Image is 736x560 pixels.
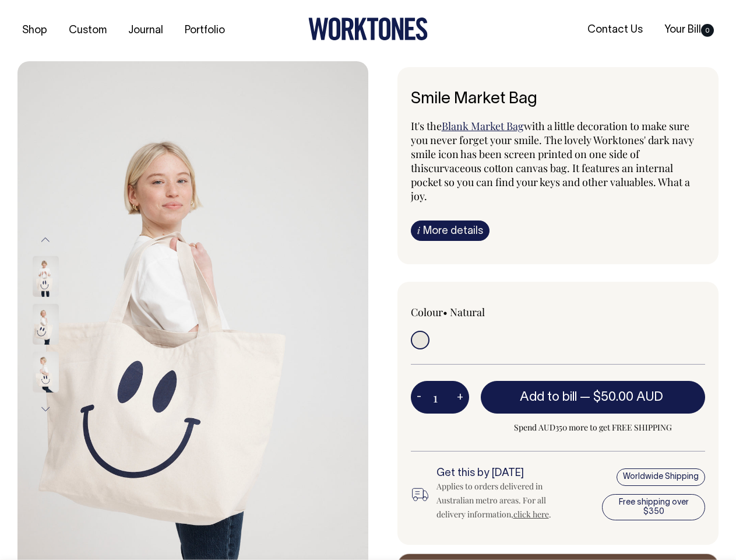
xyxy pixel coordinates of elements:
a: Contact Us [583,20,647,40]
div: Colour [411,305,529,319]
button: + [451,386,469,409]
img: Smile Market Bag [33,304,59,345]
h6: Get this by [DATE] [436,468,571,480]
div: Applies to orders delivered in Australian metro areas. For all delivery information, . [436,480,571,521]
span: Spend AUD350 more to get FREE SHIPPING [481,421,706,435]
h6: Smile Market Bag [411,90,706,108]
a: Your Bill0 [660,20,719,40]
a: Blank Market Bag [442,119,524,133]
img: Smile Market Bag [33,256,59,297]
span: curvaceous cotton canvas bag. It features an internal pocket so you can find your keys and other ... [411,161,690,203]
a: Journal [124,21,168,40]
label: Natural [450,305,485,319]
p: It's the with a little decoration to make sure you never forget your smile. The lovely Worktones'... [411,119,706,203]
a: iMore details [411,220,490,241]
a: Portfolio [180,21,230,40]
button: Add to bill —$50.00 AUD [481,381,706,414]
a: Custom [64,21,111,40]
span: • [443,305,448,319]
span: Add to bill [520,391,577,403]
img: Smile Market Bag [33,352,59,393]
span: — [580,391,666,403]
button: - [411,386,427,409]
a: Shop [17,21,52,40]
span: i [417,224,420,236]
button: Next [37,396,54,422]
span: 0 [701,24,714,37]
a: click here [513,509,549,520]
button: Previous [37,226,54,253]
span: $50.00 AUD [593,391,663,403]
